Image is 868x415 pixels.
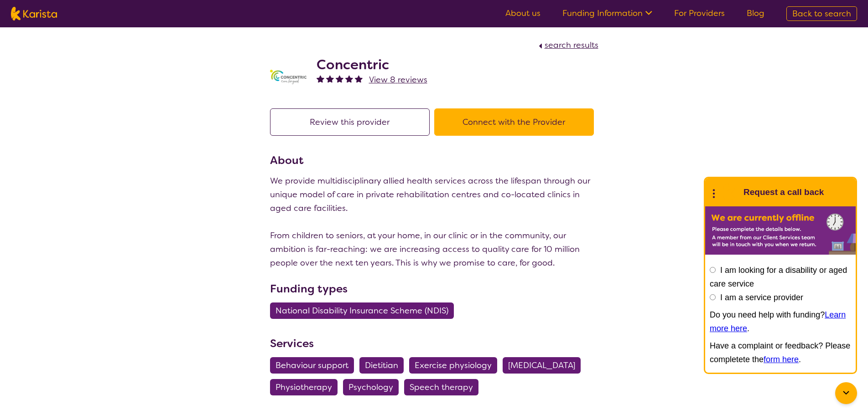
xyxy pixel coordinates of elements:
[404,382,484,393] a: Speech therapy
[536,40,598,51] a: search results
[343,382,404,393] a: Psychology
[348,379,393,395] span: Psychology
[747,8,764,19] a: Blog
[434,108,594,136] button: Connect with the Provider
[270,335,598,352] h3: Services
[720,183,738,201] img: Karista
[503,360,586,371] a: [MEDICAL_DATA]
[275,357,348,374] span: Behaviour support
[743,185,824,199] h1: Request a call back
[410,379,473,395] span: Speech therapy
[792,8,851,19] span: Back to search
[270,117,434,128] a: Review this provider
[409,360,503,371] a: Exercise physiology
[720,293,803,302] label: I am a service provider
[415,357,492,374] span: Exercise physiology
[508,357,575,374] span: [MEDICAL_DATA]
[359,360,409,371] a: Dietitian
[355,75,363,82] img: fullstar
[710,308,851,335] p: Do you need help with funding? .
[275,302,448,319] span: National Disability Insurance Scheme (NDIS)
[365,357,398,374] span: Dietitian
[317,75,324,82] img: fullstar
[345,75,353,82] img: fullstar
[562,8,652,19] a: Funding Information
[434,117,598,128] a: Connect with the Provider
[270,108,430,136] button: Review this provider
[11,7,57,20] img: Karista logo
[710,266,847,288] label: I am looking for a disability or aged care service
[369,73,427,87] a: View 8 reviews
[545,40,598,51] span: search results
[326,75,334,82] img: fullstar
[786,6,857,21] a: Back to search
[317,56,427,73] h2: Concentric
[270,305,459,316] a: National Disability Insurance Scheme (NDIS)
[270,70,307,85] img: gbybpnyn6u9ix5kguem6.png
[275,379,332,395] span: Physiotherapy
[270,360,359,371] a: Behaviour support
[705,206,856,255] img: Karista offline chat form to request call back
[505,8,541,19] a: About us
[270,281,598,297] h3: Funding types
[336,75,343,82] img: fullstar
[674,8,725,19] a: For Providers
[710,339,851,366] p: Have a complaint or feedback? Please completete the .
[369,74,427,85] span: View 8 reviews
[764,355,799,364] a: form here
[270,382,343,393] a: Physiotherapy
[270,174,598,270] p: We provide multidisciplinary allied health services across the lifespan through our unique model ...
[270,152,598,169] h3: About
